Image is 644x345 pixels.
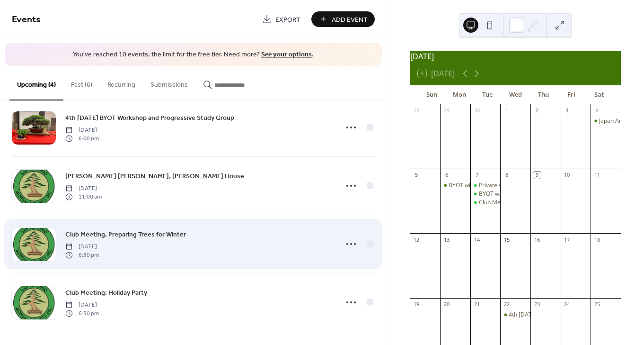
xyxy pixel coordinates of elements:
div: BYOT with Adam Lavigne [440,182,470,190]
span: [DATE] [65,184,102,192]
div: 10 [564,172,571,179]
div: 21 [473,301,480,308]
a: Club Meeting: Holiday Party [65,287,147,298]
div: Sat [585,85,613,104]
button: Recurring [100,66,143,100]
div: 14 [473,236,480,243]
div: 25 [593,301,600,308]
a: 4th [DATE] BYOT Workshop and Progressive Study Group [65,112,234,123]
div: 16 [533,236,540,243]
div: BYOT with Adam Lavigne [470,190,501,198]
a: Export [255,11,308,27]
a: See your options [261,48,312,61]
a: [PERSON_NAME] [PERSON_NAME], [PERSON_NAME] House [65,171,244,182]
div: BYOT with [PERSON_NAME] [479,190,552,198]
div: 1 [503,107,510,114]
div: 11 [593,172,600,179]
span: Club Meeting: Holiday Party [65,288,147,298]
div: 13 [443,236,450,243]
div: 9 [533,172,540,179]
div: 6 [443,172,450,179]
div: 28 [413,107,420,114]
span: 6:30 pm [65,251,99,260]
span: Export [275,15,300,25]
div: 3 [564,107,571,114]
span: You've reached 10 events, the limit for the free tier. Need more? . [14,50,372,60]
div: Mon [446,85,474,104]
div: 5 [413,172,420,179]
button: Submissions [143,66,195,100]
div: 17 [564,236,571,243]
div: Private session available with [PERSON_NAME] [479,182,602,190]
div: [DATE] [410,51,621,62]
div: 24 [564,301,571,308]
span: 6:00 pm [65,135,99,143]
span: 4th [DATE] BYOT Workshop and Progressive Study Group [65,113,234,123]
div: 4th Wednesday BYOT Workshop and Progressive Study Group [500,311,530,319]
a: Club Meeting, Preparing Trees for Winter [65,229,186,240]
div: Sun [418,85,446,104]
div: 15 [503,236,510,243]
div: 12 [413,236,420,243]
div: 4 [593,107,600,114]
div: 19 [413,301,420,308]
div: 8 [503,172,510,179]
div: 7 [473,172,480,179]
div: Thu [529,85,557,104]
div: 20 [443,301,450,308]
span: Club Meeting, Preparing Trees for Winter [65,229,186,239]
div: 22 [503,301,510,308]
div: Club Meeting w/ Adam Lavigne, Lions Field, 6:30pm [470,199,501,207]
div: Japan American Society of San Antonio Akimatsuri 2025 Fall Festival [591,117,621,125]
span: 6:30 pm [65,309,99,318]
div: 29 [443,107,450,114]
button: Upcoming (4) [9,66,63,100]
span: [DATE] [65,300,99,309]
span: [DATE] [65,242,99,251]
button: Past (6) [63,66,100,100]
div: Tue [474,85,502,104]
div: Private session available with Adam Lavigne [470,182,501,190]
div: 2 [533,107,540,114]
div: Fri [557,85,585,104]
span: [PERSON_NAME] [PERSON_NAME], [PERSON_NAME] House [65,171,244,181]
span: [DATE] [65,126,99,134]
span: Events [12,10,41,29]
div: 23 [533,301,540,308]
div: 18 [593,236,600,243]
div: Wed [502,85,529,104]
span: 11:00 am [65,193,102,201]
div: 30 [473,107,480,114]
div: BYOT with [PERSON_NAME] [449,182,521,190]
